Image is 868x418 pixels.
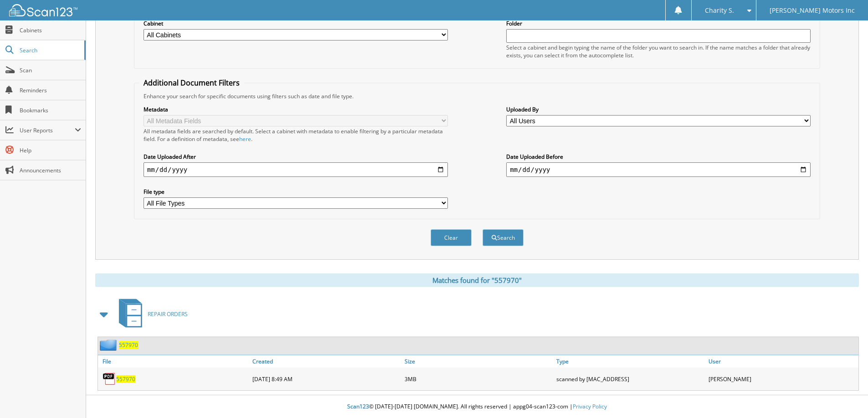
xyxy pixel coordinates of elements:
div: © [DATE]-[DATE] [DOMAIN_NAME]. All rights reserved | appg04-scan123-com | [86,396,868,418]
label: Cabinet [144,20,448,27]
a: Type [554,355,706,368]
span: REPAIR ORDERS [148,310,188,318]
img: scan123-logo-white.svg [9,4,77,16]
img: PDF.png [103,372,116,386]
input: start [144,162,448,177]
img: folder2.png [100,339,119,351]
legend: Additional Document Filters [139,78,244,88]
label: Date Uploaded Before [506,153,811,161]
a: File [98,355,250,368]
div: Select a cabinet and begin typing the name of the folder you want to search in. If the name match... [506,44,811,59]
label: Date Uploaded After [144,153,448,161]
a: Size [402,355,555,368]
div: All metadata fields are searched by default. Select a cabinet with metadata to enable filtering b... [144,127,448,143]
span: User Reports [20,126,75,134]
span: Charity S. [705,8,734,13]
a: 557970 [119,341,138,349]
input: end [506,162,811,177]
label: Metadata [144,106,448,113]
span: Scan [20,66,81,74]
label: File type [144,188,448,196]
span: Help [20,146,81,154]
div: [PERSON_NAME] [706,370,858,388]
div: 3MB [402,370,555,388]
a: Privacy Policy [573,403,607,410]
iframe: Chat Widget [822,374,868,418]
span: Scan123 [347,403,369,410]
div: Matches found for "557970" [95,273,859,287]
span: [PERSON_NAME] Motors Inc [770,8,855,13]
div: [DATE] 8:49 AM [250,370,402,388]
button: Search [483,229,524,246]
span: Reminders [20,86,81,94]
label: Folder [506,20,811,27]
div: scanned by [MAC_ADDRESS] [554,370,706,388]
span: Search [20,46,80,54]
a: here [239,135,251,143]
span: Bookmarks [20,106,81,114]
span: Announcements [20,166,81,174]
a: User [706,355,858,368]
div: Enhance your search for specific documents using filters such as date and file type. [139,92,815,100]
a: Created [250,355,402,368]
span: Cabinets [20,26,81,34]
button: Clear [431,229,472,246]
label: Uploaded By [506,106,811,113]
a: REPAIR ORDERS [113,296,188,332]
a: 557970 [116,375,135,383]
